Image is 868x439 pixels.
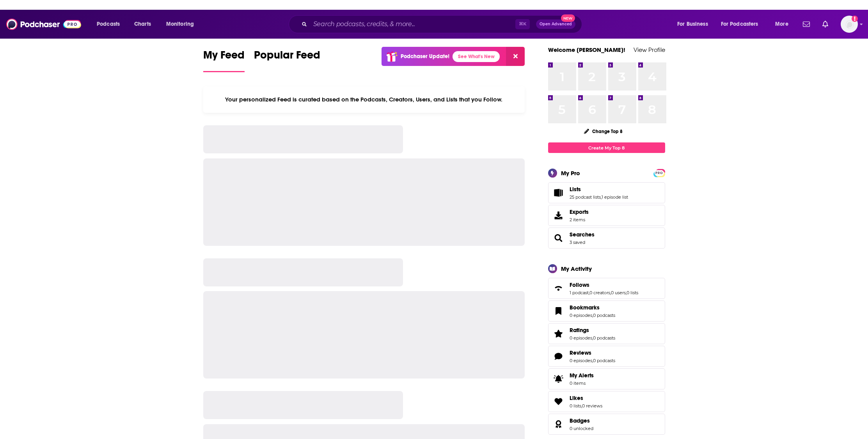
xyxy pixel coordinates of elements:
span: , [601,194,602,200]
a: 0 reviews [582,403,602,409]
span: More [775,19,788,30]
span: Badges [548,414,665,435]
span: Bookmarks [570,304,600,311]
a: Likes [551,396,566,407]
span: Follows [570,281,589,288]
a: 0 unlocked [570,426,593,431]
a: Reviews [570,349,615,356]
a: 1 podcast [570,290,589,295]
a: 0 podcasts [593,313,615,318]
a: Reviews [551,351,566,362]
div: My Activity [561,265,592,272]
span: Likes [548,391,665,412]
a: Follows [551,283,566,294]
span: , [581,403,582,409]
a: See What's New [453,51,500,62]
a: 25 podcast lists [570,194,601,200]
span: 2 items [570,217,589,222]
p: Podchaser Update! [401,53,449,60]
span: , [626,290,627,295]
a: Searches [570,231,595,238]
span: , [592,313,593,318]
span: ⌘ K [515,19,530,29]
a: Likes [570,395,602,402]
a: 1 episode list [602,194,628,200]
a: Lists [570,186,628,193]
a: Show notifications dropdown [819,18,831,31]
svg: Email not verified [852,16,858,22]
a: Show notifications dropdown [800,18,813,31]
span: My Feed [203,48,245,66]
a: My Alerts [548,368,665,389]
a: 0 podcasts [593,335,615,341]
a: Bookmarks [551,306,566,316]
span: 0 items [570,380,594,386]
a: 0 podcasts [593,358,615,363]
div: Your personalized Feed is curated based on the Podcasts, Creators, Users, and Lists that you Follow. [203,86,525,113]
span: Reviews [548,346,665,367]
span: For Podcasters [721,19,758,30]
a: Searches [551,233,566,243]
span: Lists [570,186,581,193]
span: Badges [570,417,590,424]
a: Badges [551,419,566,430]
a: 3 saved [570,240,585,245]
a: 0 creators [589,290,610,295]
span: Popular Feed [254,48,320,66]
input: Search podcasts, credits, & more... [310,18,515,30]
span: Charts [134,19,151,30]
span: Exports [570,208,589,215]
span: Bookmarks [548,300,665,322]
a: Exports [548,205,665,226]
img: Podchaser - Follow, Share and Rate Podcasts [6,17,81,32]
a: Ratings [570,327,615,334]
span: Lists [548,182,665,203]
span: , [592,335,593,341]
img: User Profile [841,16,858,33]
span: New [561,14,575,22]
span: Likes [570,395,583,402]
button: Change Top 8 [579,126,628,136]
span: Searches [548,227,665,249]
span: Open Advanced [540,22,572,26]
span: , [610,290,611,295]
span: Reviews [570,349,591,356]
button: open menu [161,18,204,30]
div: My Pro [561,169,580,177]
span: Ratings [548,323,665,344]
a: 0 episodes [570,358,592,363]
a: 0 episodes [570,335,592,341]
span: Monitoring [166,19,194,30]
button: Open AdvancedNew [536,20,575,29]
a: 0 lists [570,403,581,409]
a: 0 episodes [570,313,592,318]
a: My Feed [203,48,245,72]
span: Follows [548,278,665,299]
a: 0 users [611,290,626,295]
a: Welcome [PERSON_NAME]! [548,46,625,53]
a: Follows [570,281,638,288]
span: , [589,290,589,295]
button: open menu [716,18,770,30]
a: Badges [570,417,593,424]
span: PRO [655,170,664,176]
button: open menu [91,18,130,30]
button: Show profile menu [841,16,858,33]
button: open menu [770,18,798,30]
span: , [592,358,593,363]
div: Search podcasts, credits, & more... [296,15,589,33]
a: Charts [129,18,156,30]
span: My Alerts [570,372,594,379]
span: My Alerts [551,373,566,384]
a: Lists [551,187,566,198]
button: open menu [672,18,718,30]
a: View Profile [634,46,665,53]
a: Ratings [551,328,566,339]
a: Create My Top 8 [548,142,665,153]
span: For Business [677,19,708,30]
span: Exports [551,210,566,221]
a: Popular Feed [254,48,320,72]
